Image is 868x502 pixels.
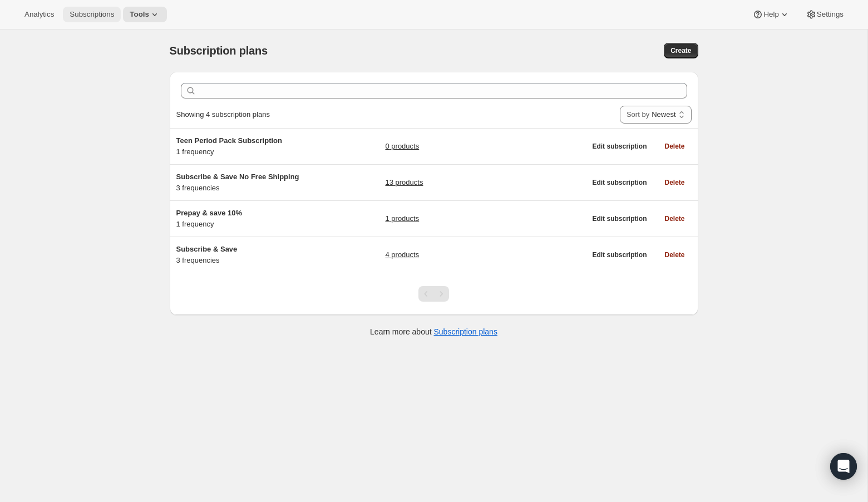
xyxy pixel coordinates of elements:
button: Analytics [18,7,61,22]
div: 1 frequency [176,135,315,158]
button: Help [746,7,796,22]
div: 3 frequencies [176,244,315,266]
span: Edit subscription [592,214,647,223]
button: Edit subscription [585,139,653,154]
span: Help [763,10,778,19]
span: Showing 4 subscription plans [176,110,270,119]
button: Settings [799,7,850,22]
span: Teen Period Pack Subscription [176,136,282,145]
button: Edit subscription [585,211,653,227]
span: Subscription plans [170,45,268,57]
span: Prepay & save 10% [176,209,243,217]
nav: Pagination [418,286,449,302]
span: Delete [664,178,684,187]
span: Tools [130,10,149,19]
button: Delete [658,211,691,227]
button: Create [664,43,698,58]
a: 1 products [385,213,419,224]
button: Edit subscription [585,175,653,190]
p: Learn more about [370,326,497,337]
button: Edit subscription [585,247,653,263]
div: 3 frequencies [176,171,315,194]
span: Delete [664,214,684,223]
button: Delete [658,139,691,154]
div: 1 frequency [176,208,315,230]
span: Edit subscription [592,250,647,259]
button: Tools [123,7,167,22]
button: Subscriptions [63,7,121,22]
a: 13 products [385,177,423,188]
span: Subscribe & Save No Free Shipping [176,173,299,181]
span: Settings [817,10,844,19]
span: Subscribe & Save [176,245,238,253]
span: Edit subscription [592,178,647,187]
span: Edit subscription [592,142,647,151]
span: Subscriptions [70,10,114,19]
span: Create [670,46,691,55]
span: Delete [664,250,684,259]
span: Analytics [24,10,54,19]
a: Subscription plans [434,327,497,336]
span: Delete [664,142,684,151]
button: Delete [658,175,691,190]
a: 4 products [385,249,419,260]
div: Open Intercom Messenger [830,453,857,480]
button: Delete [658,247,691,263]
a: 0 products [385,141,419,152]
